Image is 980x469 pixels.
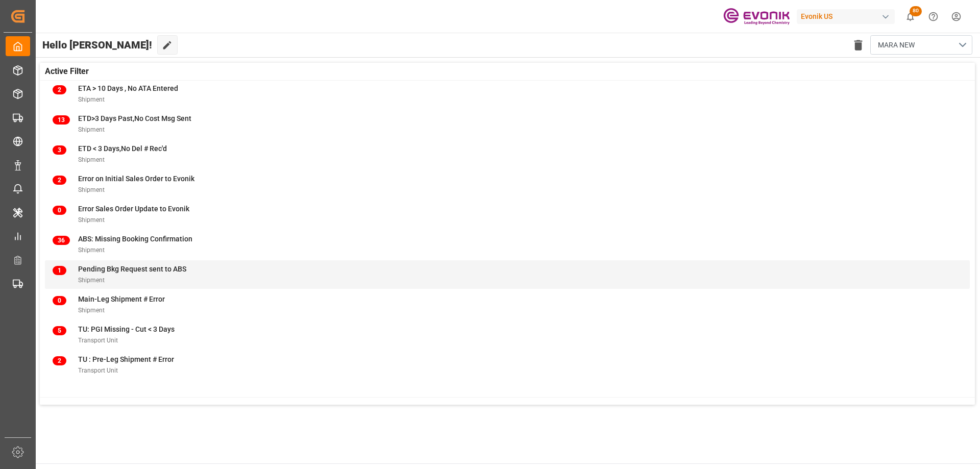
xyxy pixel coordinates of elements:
a: 36ABS: Missing Booking ConfirmationShipment [53,234,962,255]
span: Hello [PERSON_NAME]! [42,35,152,55]
span: Error Sales Order Update to Evonik [78,205,189,213]
a: 2Error on Initial Sales Order to EvonikShipment [53,174,962,195]
span: ABS: Missing Booking Confirmation [78,235,192,243]
button: Evonik US [797,7,899,26]
span: Shipment [78,216,105,224]
a: 13ETD>3 Days Past,No Cost Msg SentShipment [53,113,962,135]
span: Shipment [78,186,105,193]
span: ETD < 3 Days,No Del # Rec'd [78,144,167,153]
span: Active Filter [45,65,89,78]
span: Error on Initial Sales Order to Evonik [78,175,194,183]
button: open menu [870,35,972,55]
span: 80 [910,6,922,16]
span: TU : Pre-Leg Shipment # Error [78,355,174,363]
span: 13 [53,115,70,125]
span: 5 [53,326,66,335]
span: Pending Bkg Request sent to ABS [78,265,186,273]
span: ETA > 10 Days , No ATA Entered [78,84,178,92]
span: 0 [53,206,66,215]
span: Transport Unit [78,367,118,374]
span: Transport Unit [78,337,118,344]
span: Shipment [78,126,105,133]
a: 5TU: PGI Missing - Cut < 3 DaysTransport Unit [53,324,962,345]
a: 2TU : Pre-Leg Shipment # ErrorTransport Unit [53,354,962,376]
span: 0 [53,296,66,305]
span: Main-Leg Shipment # Error [78,295,165,303]
span: Shipment [78,307,105,314]
span: MARA NEW [878,40,915,51]
span: Shipment [78,277,105,284]
button: Help Center [922,5,945,28]
div: Evonik US [797,9,895,24]
span: Shipment [78,96,105,103]
span: Shipment [78,156,105,163]
a: 2ETA > 10 Days , No ATA EnteredShipment [53,83,962,105]
span: 1 [53,266,66,275]
span: 2 [53,356,66,365]
a: 1Pending Bkg Request sent to ABSShipment [53,264,962,285]
button: show 80 new notifications [899,5,922,28]
span: 36 [53,236,70,245]
a: 0Error Sales Order Update to EvonikShipment [53,204,962,225]
span: 2 [53,176,66,185]
span: TU: PGI Missing - Cut < 3 Days [78,325,175,333]
span: 3 [53,145,66,155]
span: Shipment [78,246,105,254]
span: 2 [53,85,66,94]
img: Evonik-brand-mark-Deep-Purple-RGB.jpeg_1700498283.jpeg [723,8,790,26]
span: ETD>3 Days Past,No Cost Msg Sent [78,114,191,122]
a: 0Main-Leg Shipment # ErrorShipment [53,294,962,315]
a: 3ETD < 3 Days,No Del # Rec'dShipment [53,143,962,165]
